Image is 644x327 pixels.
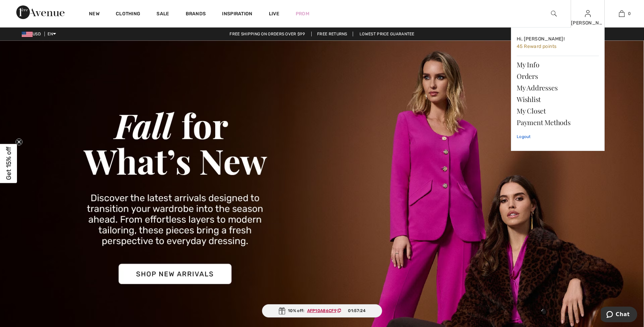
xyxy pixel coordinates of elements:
span: Get 15% off [5,147,13,180]
a: My Addresses [517,82,599,93]
a: New [89,11,99,18]
a: Free shipping on orders over $99 [224,32,310,36]
a: Lowest Price Guarantee [354,32,420,36]
a: Wishlist [517,93,599,105]
img: My Bag [619,10,625,18]
a: Free Returns [311,32,353,36]
span: Hi, [PERSON_NAME]! [517,36,565,42]
a: My Info [517,59,599,70]
div: [PERSON_NAME] [571,19,604,27]
a: Payment Methods [517,117,599,128]
span: EN [48,32,56,36]
iframe: Opens a widget where you can chat to one of our agents [601,307,637,324]
a: Prom [296,10,309,17]
a: Live [269,10,279,17]
div: 10% off: [262,304,382,317]
img: US Dollar [22,32,33,37]
a: Sign In [585,10,591,17]
a: Brands [186,11,206,18]
span: USD [22,32,43,36]
span: 45 Reward points [517,44,556,49]
img: search the website [551,10,557,18]
a: Orders [517,70,599,82]
img: Gift.svg [278,307,285,314]
button: Close teaser [16,139,22,145]
img: My Info [585,10,591,18]
a: Sale [157,11,169,18]
a: 0 [605,10,638,18]
a: Clothing [116,11,140,18]
span: 0 [628,11,631,17]
ins: AFP10A86CF9 [307,308,336,313]
span: 01:57:24 [348,308,365,314]
span: Inspiration [222,11,252,18]
img: 1ère Avenue [16,5,65,19]
a: Logout [517,128,599,145]
a: Hi, [PERSON_NAME]! 45 Reward points [517,33,599,53]
a: My Closet [517,105,599,117]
